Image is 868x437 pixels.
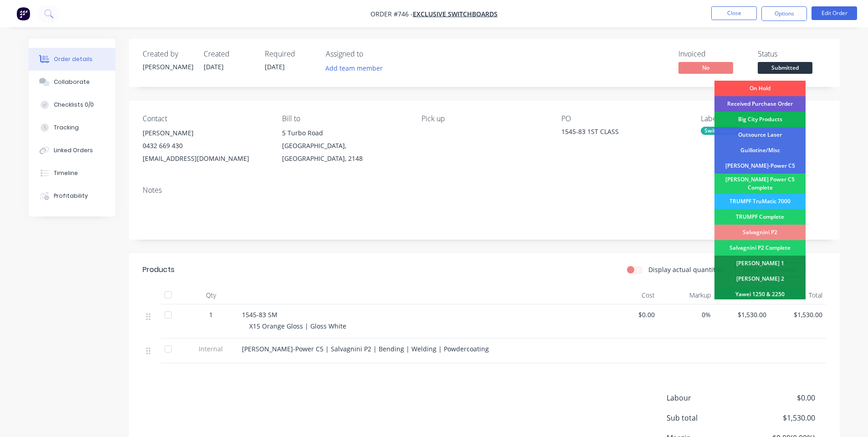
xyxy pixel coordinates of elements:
[370,10,413,18] span: Order #746 -
[282,114,407,123] div: Bill to
[714,143,806,158] div: Guillotine/Misc
[29,162,115,185] button: Timeline
[326,62,388,74] button: Add team member
[606,310,655,319] span: $0.00
[561,127,675,139] div: 1545-83 1ST CLASS
[714,225,806,240] div: Salvagnini P2
[54,55,92,63] div: Order details
[187,344,235,354] span: Internal
[54,78,90,86] div: Collaborate
[249,322,346,330] span: X15 Orange Gloss | Gloss White
[747,392,815,403] span: $0.00
[714,81,806,96] div: On Hold
[143,152,267,165] div: [EMAIL_ADDRESS][DOMAIN_NAME]
[714,127,806,143] div: Outsource Laser
[678,62,733,73] span: No
[143,139,267,152] div: 0432 669 430
[667,392,748,403] span: Labour
[143,127,267,165] div: [PERSON_NAME]0432 669 430[EMAIL_ADDRESS][DOMAIN_NAME]
[761,6,807,21] button: Options
[714,158,806,174] div: [PERSON_NAME]-Power C5
[143,264,175,275] div: Products
[603,286,659,304] div: Cost
[54,192,88,200] div: Profitability
[282,139,407,165] div: [GEOGRAPHIC_DATA], [GEOGRAPHIC_DATA], 2148
[413,10,498,18] a: Exclusive Switchboards
[143,50,193,58] div: Created by
[282,127,407,165] div: 5 Turbo Road[GEOGRAPHIC_DATA], [GEOGRAPHIC_DATA], 2148
[54,123,79,132] div: Tracking
[143,127,267,139] div: [PERSON_NAME]
[812,6,857,20] button: Edit Order
[714,209,806,225] div: TRUMPF Complete
[714,240,806,256] div: Salvagnini P2 Complete
[701,127,741,135] div: Switchboard
[714,271,806,287] div: [PERSON_NAME] 2
[714,194,806,209] div: TRUMPF TruMatic 7000
[326,50,417,58] div: Assigned to
[204,50,254,58] div: Created
[29,48,115,71] button: Order details
[718,310,767,319] span: $1,530.00
[204,62,224,71] span: [DATE]
[711,6,757,20] button: Close
[54,101,94,109] div: Checklists 0/0
[54,146,93,154] div: Linked Orders
[678,50,747,58] div: Invoiced
[242,344,489,353] span: [PERSON_NAME]-Power C5 | Salvagnini P2 | Bending | Welding | Powdercoating
[662,310,711,319] span: 0%
[265,50,315,58] div: Required
[320,62,387,74] button: Add team member
[758,50,826,58] div: Status
[714,256,806,271] div: [PERSON_NAME] 1
[16,7,30,21] img: Factory
[143,114,267,123] div: Contact
[667,412,748,423] span: Sub total
[29,71,115,93] button: Collaborate
[561,114,686,123] div: PO
[184,286,238,304] div: Qty
[747,412,815,423] span: $1,530.00
[143,186,826,195] div: Notes
[209,310,213,319] span: 1
[714,287,806,302] div: Yawei 1250 & 2250
[242,310,277,319] span: 1545-83 SM
[54,169,78,177] div: Timeline
[658,286,714,304] div: Markup
[774,310,822,319] span: $1,530.00
[714,96,806,112] div: Received Purchase Order
[701,114,826,123] div: Labels
[265,62,285,71] span: [DATE]
[29,139,115,162] button: Linked Orders
[758,62,812,76] button: Submitted
[29,185,115,207] button: Profitability
[421,114,546,123] div: Pick up
[648,265,724,274] label: Display actual quantities
[143,62,193,72] div: [PERSON_NAME]
[29,93,115,116] button: Checklists 0/0
[714,112,806,127] div: Big City Products
[282,127,407,139] div: 5 Turbo Road
[758,62,812,73] span: Submitted
[29,116,115,139] button: Tracking
[714,174,806,194] div: [PERSON_NAME] Power C5 Complete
